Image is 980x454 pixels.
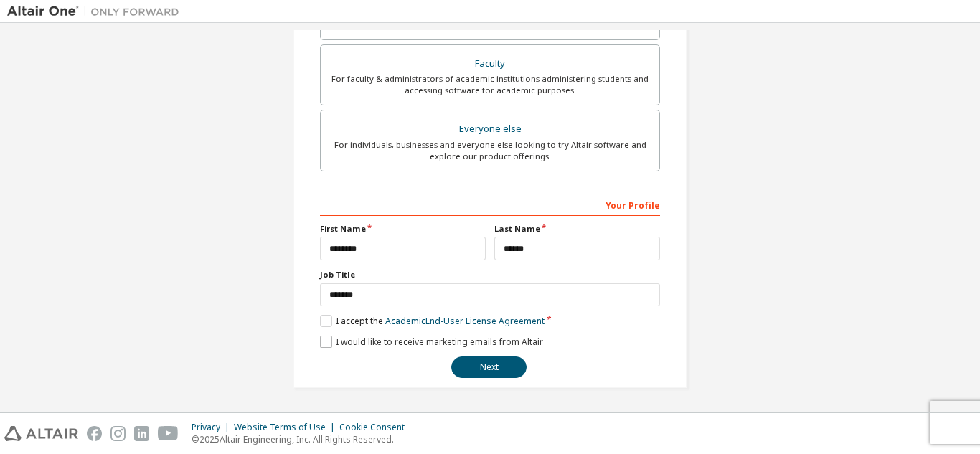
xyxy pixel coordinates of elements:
[320,315,545,327] label: I accept the
[451,356,527,378] button: Next
[192,433,413,445] p: © 2025 Altair Engineering, Inc. All Rights Reserved.
[320,269,660,280] label: Job Title
[385,315,545,327] a: Academic End-User License Agreement
[329,139,651,162] div: For individuals, businesses and everyone else looking to try Altair software and explore our prod...
[329,73,651,96] div: For faculty & administrators of academic institutions administering students and accessing softwa...
[339,422,413,433] div: Cookie Consent
[320,336,543,348] label: I would like to receive marketing emails from Altair
[7,4,187,19] img: Altair One
[329,54,651,74] div: Faculty
[192,422,234,433] div: Privacy
[87,426,102,441] img: facebook.svg
[320,223,486,235] label: First Name
[158,426,179,441] img: youtube.svg
[494,223,660,235] label: Last Name
[234,422,339,433] div: Website Terms of Use
[329,119,651,139] div: Everyone else
[110,426,126,441] img: instagram.svg
[4,426,78,441] img: altair_logo.svg
[320,193,660,216] div: Your Profile
[134,426,149,441] img: linkedin.svg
